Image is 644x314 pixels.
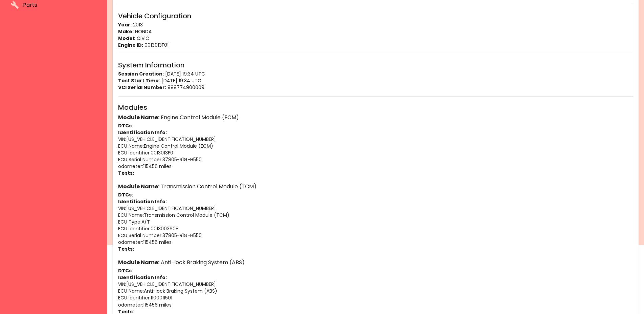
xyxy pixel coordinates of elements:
[118,170,134,176] strong: Tests:
[118,113,633,122] h6: Engine Control Module (ECM)
[118,70,633,77] p: [DATE] 19:34 UTC
[23,1,96,9] span: Parts
[118,288,633,294] p: ECU Name : Anti-lock Braking System (ABS)
[118,21,132,28] strong: Year:
[118,129,167,136] strong: Identification Info:
[118,267,133,274] strong: DTCs:
[118,77,160,84] strong: Test Start Time:
[118,149,633,156] p: ECU Identifier : 0013013F01
[118,246,134,252] strong: Tests:
[118,239,633,246] p: odometer : 115456 miles
[118,84,166,91] strong: VCI Serial Number:
[118,113,159,121] strong: Module Name:
[118,212,633,218] p: ECU Name : Transmission Control Module (TCM)
[118,274,167,281] strong: Identification Info:
[118,301,633,308] p: odometer : 115456 miles
[118,182,633,191] h6: Transmission Control Module (TCM)
[118,258,633,267] h6: Anti-lock Braking System (ABS)
[118,42,633,48] p: 0013013F01
[118,35,633,42] p: CIVIC
[118,42,143,48] strong: Engine ID:
[118,205,633,212] p: VIN : [US_VEHICLE_IDENTIFICATION_NUMBER]
[118,77,633,84] p: [DATE] 19:34 UTC
[118,218,633,225] p: ECU Type : A/T
[118,198,167,205] strong: Identification Info:
[118,60,633,70] h6: System Information
[118,156,633,163] p: ECU Serial Number : 37805-R1G-H550
[118,225,633,232] p: ECU Identifier : 0013003608
[118,183,159,190] strong: Module Name:
[118,136,633,143] p: VIN : [US_VEHICLE_IDENTIFICATION_NUMBER]
[118,281,633,288] p: VIN : [US_VEHICLE_IDENTIFICATION_NUMBER]
[118,294,633,301] p: ECU Identifier : 1100011501
[118,70,164,77] strong: Session Creation:
[118,35,135,42] strong: Model:
[118,122,133,129] strong: DTCs:
[118,28,134,35] strong: Make:
[118,143,633,149] p: ECU Name : Engine Control Module (ECM)
[118,21,633,28] p: 2013
[118,11,633,21] h6: Vehicle Configuration
[118,28,633,35] p: HONDA
[118,258,159,266] strong: Module Name:
[118,84,633,91] p: 988774900009
[118,163,633,170] p: odometer : 115456 miles
[118,102,633,113] h6: Modules
[118,191,133,198] strong: DTCs:
[118,232,633,239] p: ECU Serial Number : 37805-R1G-H550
